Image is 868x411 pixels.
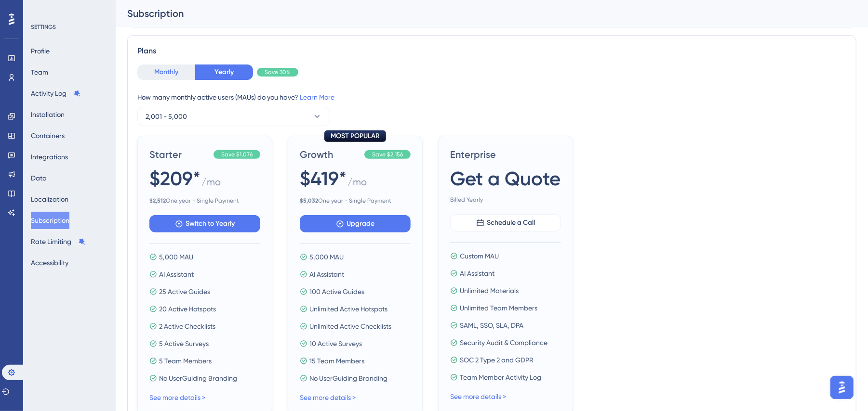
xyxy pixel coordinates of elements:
span: Unlimited Team Members [460,302,537,314]
span: 10 Active Surveys [309,338,362,349]
span: Switch to Yearly [186,218,235,230]
span: 25 Active Guides [159,286,210,297]
span: / mo [347,175,367,193]
a: See more details > [149,394,205,401]
button: Upgrade [300,215,411,232]
span: Custom MAU [460,250,499,262]
span: Billed Yearly [450,196,561,204]
span: $209* [149,165,200,192]
button: Accessibility [31,254,68,271]
span: 2 Active Checklists [159,321,215,332]
div: Subscription [127,7,832,20]
button: Switch to Yearly [149,215,260,232]
span: Unlimited Materials [460,285,519,296]
span: Schedule a Call [487,217,535,229]
button: Yearly [195,64,253,80]
div: How many monthly active users (MAUs) do you have? [137,91,846,103]
button: Rate Limiting [31,233,86,250]
span: Security Audit & Compliance [460,337,548,348]
b: $ 2,512 [149,197,166,204]
button: 2,001 - 5,000 [137,107,330,126]
b: $ 5,032 [300,197,318,204]
span: One year - Single Payment [300,197,411,205]
span: AI Assistant [159,269,194,280]
button: Monthly [137,64,195,80]
button: Schedule a Call [450,214,561,231]
div: Plans [137,45,846,57]
span: Get a Quote [450,165,561,192]
span: 5,000 MAU [159,251,193,263]
button: Installation [31,106,65,123]
span: SAML, SSO, SLA, DPA [460,320,523,331]
span: AI Assistant [460,268,494,279]
button: Integrations [31,148,68,166]
button: Containers [31,127,65,144]
button: Subscription [31,212,69,229]
button: Activity Log [31,85,81,102]
span: Growth [300,148,361,161]
span: 2,001 - 5,000 [146,111,187,122]
iframe: UserGuiding AI Assistant Launcher [828,373,856,402]
span: Enterprise [450,148,561,161]
span: Save $2,156 [372,151,403,158]
span: Save $1,076 [221,151,253,158]
span: One year - Single Payment [149,197,260,205]
span: No UserGuiding Branding [159,372,237,384]
span: Unlimited Active Hotspots [309,303,387,315]
div: MOST POPULAR [324,130,386,142]
span: 5 Active Surveys [159,338,209,349]
span: Team Member Activity Log [460,372,541,383]
span: 100 Active Guides [309,286,364,297]
span: 15 Team Members [309,355,364,367]
span: Save 30% [265,68,291,76]
span: 5,000 MAU [309,251,344,263]
span: No UserGuiding Branding [309,372,387,384]
span: Upgrade [347,218,375,230]
span: AI Assistant [309,269,344,280]
a: Learn More [300,93,334,101]
span: $419* [300,165,347,192]
div: SETTINGS [31,23,109,31]
span: 5 Team Members [159,355,212,367]
span: Unlimited Active Checklists [309,321,391,332]
span: / mo [201,175,221,193]
span: 20 Active Hotspots [159,303,216,315]
button: Team [31,64,48,81]
button: Localization [31,191,68,208]
button: Data [31,169,47,187]
span: SOC 2 Type 2 and GDPR [460,354,534,366]
a: See more details > [450,393,506,400]
button: Profile [31,42,50,60]
span: Starter [149,148,210,161]
a: See more details > [300,394,356,401]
